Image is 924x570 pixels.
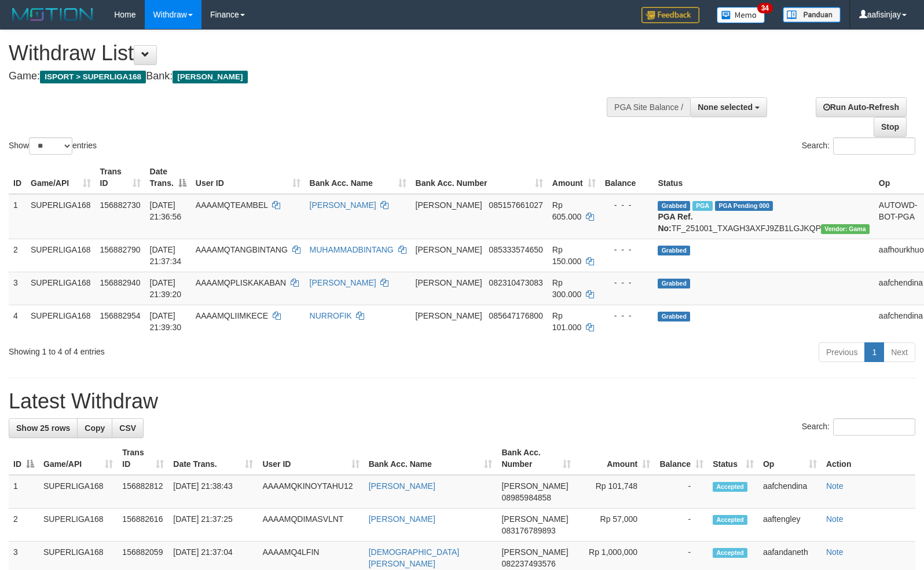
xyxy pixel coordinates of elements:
[9,442,39,475] th: ID: activate to sort column descending
[826,547,844,557] a: Note
[713,482,747,492] span: Accepted
[119,423,136,433] span: CSV
[605,244,649,255] div: - - -
[874,117,907,137] a: Stop
[605,199,649,211] div: - - -
[758,442,822,475] th: Op: activate to sort column ascending
[757,3,773,13] span: 34
[9,305,26,338] td: 4
[501,481,568,491] span: [PERSON_NAME]
[118,509,168,542] td: 156882616
[364,442,497,475] th: Bank Acc. Name: activate to sort column ascending
[501,514,568,524] span: [PERSON_NAME]
[77,418,112,438] a: Copy
[411,161,548,194] th: Bank Acc. Number: activate to sort column ascending
[310,311,352,320] a: NURROFIK
[501,493,551,502] span: Copy 08985984858 to clipboard
[552,278,582,299] span: Rp 300.000
[575,442,655,475] th: Amount: activate to sort column ascending
[150,311,182,332] span: [DATE] 21:39:30
[168,509,258,542] td: [DATE] 21:37:25
[118,442,168,475] th: Trans ID: activate to sort column ascending
[416,200,482,210] span: [PERSON_NAME]
[150,245,182,266] span: [DATE] 21:37:34
[713,515,747,525] span: Accepted
[112,418,144,438] a: CSV
[369,481,435,491] a: [PERSON_NAME]
[641,7,699,23] img: Feedback.jpg
[310,278,376,287] a: [PERSON_NAME]
[26,161,96,194] th: Game/API: activate to sort column ascending
[9,6,97,23] img: MOTION_logo.png
[653,161,874,194] th: Status
[40,71,146,83] span: ISPORT > SUPERLIGA168
[416,311,482,320] span: [PERSON_NAME]
[833,418,915,436] input: Search:
[150,200,182,221] span: [DATE] 21:36:56
[658,212,692,233] b: PGA Ref. No:
[196,278,286,287] span: AAAAMQPLISKAKABAN
[9,475,39,509] td: 1
[713,548,747,558] span: Accepted
[100,311,141,320] span: 156882954
[802,137,915,155] label: Search:
[883,342,915,362] a: Next
[575,509,655,542] td: Rp 57,000
[9,239,26,272] td: 2
[196,245,288,254] span: AAAAMQTANGBINTANG
[655,442,708,475] th: Balance: activate to sort column ascending
[150,278,182,299] span: [DATE] 21:39:20
[9,42,604,65] h1: Withdraw List
[698,103,753,112] span: None selected
[100,200,141,210] span: 156882730
[9,418,78,438] a: Show 25 rows
[826,514,844,524] a: Note
[369,547,460,568] a: [DEMOGRAPHIC_DATA][PERSON_NAME]
[501,526,555,535] span: Copy 083176789893 to clipboard
[168,442,258,475] th: Date Trans.: activate to sort column ascending
[191,161,305,194] th: User ID: activate to sort column ascending
[26,272,96,305] td: SUPERLIGA168
[16,423,70,433] span: Show 25 rows
[783,7,841,23] img: panduan.png
[552,200,582,221] span: Rp 605.000
[416,278,482,287] span: [PERSON_NAME]
[821,224,870,234] span: Vendor URL: https://trx31.1velocity.biz
[816,97,907,117] a: Run Auto-Refresh
[658,312,690,321] span: Grabbed
[575,475,655,509] td: Rp 101,748
[489,278,542,287] span: Copy 082310473083 to clipboard
[548,161,600,194] th: Amount: activate to sort column ascending
[369,514,435,524] a: [PERSON_NAME]
[489,245,542,254] span: Copy 085333574650 to clipboard
[258,475,364,509] td: AAAAMQKINOYTAHU12
[607,97,690,117] div: PGA Site Balance /
[310,200,376,210] a: [PERSON_NAME]
[653,194,874,239] td: TF_251001_TXAGH3AXFJ9ZB1LGJKQP
[85,423,105,433] span: Copy
[9,71,604,82] h4: Game: Bank:
[416,245,482,254] span: [PERSON_NAME]
[9,509,39,542] td: 2
[26,194,96,239] td: SUPERLIGA168
[552,245,582,266] span: Rp 150.000
[118,475,168,509] td: 156882812
[168,475,258,509] td: [DATE] 21:38:43
[310,245,394,254] a: MUHAMMADBINTANG
[258,442,364,475] th: User ID: activate to sort column ascending
[258,509,364,542] td: AAAAMQDIMASVLNT
[658,246,690,255] span: Grabbed
[305,161,411,194] th: Bank Acc. Name: activate to sort column ascending
[29,137,72,155] select: Showentries
[758,475,822,509] td: aafchendina
[9,390,915,413] h1: Latest Withdraw
[9,194,26,239] td: 1
[96,161,145,194] th: Trans ID: activate to sort column ascending
[39,509,118,542] td: SUPERLIGA168
[26,305,96,338] td: SUPERLIGA168
[605,277,649,288] div: - - -
[9,137,97,155] label: Show entries
[26,239,96,272] td: SUPERLIGA168
[497,442,575,475] th: Bank Acc. Number: activate to sort column ascending
[758,509,822,542] td: aaftengley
